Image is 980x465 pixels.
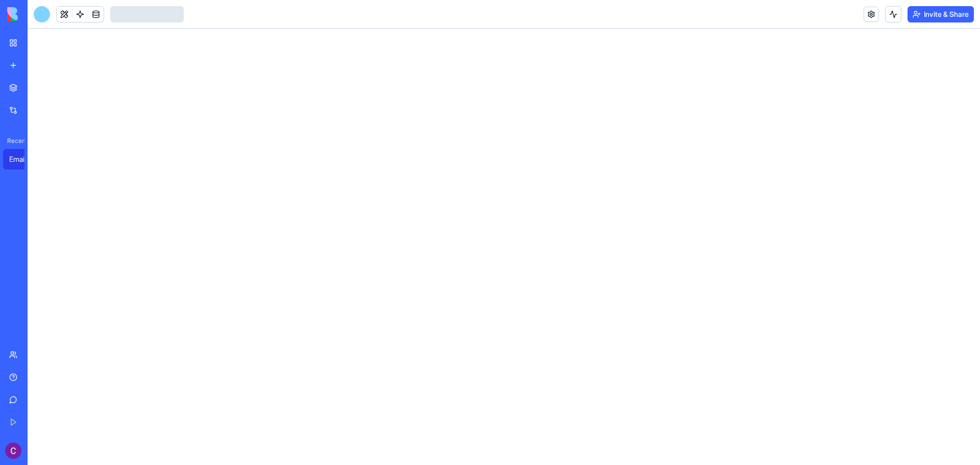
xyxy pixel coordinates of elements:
[908,6,974,22] button: Invite & Share
[9,154,38,164] div: Email Marketing Generator
[5,443,21,459] img: ACg8ocLtDDTTnx2vcUkzOItWZTDJSAn42dewX_lxZFL4MXSavl5oWQ=s96-c
[3,149,44,169] a: Email Marketing Generator
[3,137,24,145] span: Recent
[7,7,70,21] img: logo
